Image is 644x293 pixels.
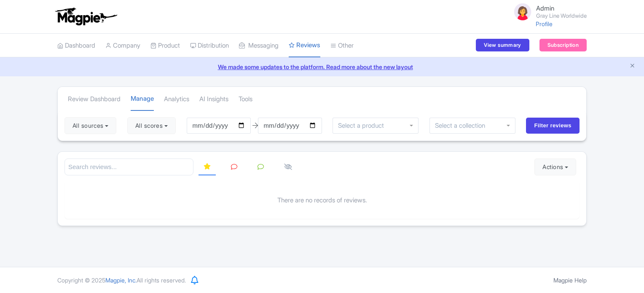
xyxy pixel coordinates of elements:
[338,122,389,129] input: Select a product
[131,87,154,111] a: Manage
[5,62,639,71] a: We made some updates to the platform. Read more about the new layout
[190,34,229,57] a: Distribution
[150,34,180,57] a: Product
[64,159,193,176] input: Search reviews...
[507,2,587,22] a: Admin Gray Line Worldwide
[476,39,529,51] a: View summary
[534,159,576,175] button: Actions
[330,34,354,57] a: Other
[53,7,118,26] img: logo-ab69f6fb50320c5b225c76a69d11143b.png
[539,39,587,51] a: Subscription
[239,34,279,57] a: Messaging
[536,20,553,27] a: Profile
[553,277,587,284] a: Magpie Help
[105,277,137,284] span: Magpie, Inc.
[64,182,580,219] div: There are no records of reviews.
[52,276,191,285] div: Copyright © 2025 All rights reserved.
[164,88,189,111] a: Analytics
[629,62,636,71] button: Close announcement
[536,13,587,19] small: Gray Line Worldwide
[526,118,580,134] input: Filter reviews
[105,34,140,57] a: Company
[536,4,554,12] span: Admin
[513,2,533,22] img: avatar_key_member-9c1dde93af8b07d7383eb8b5fb890c87.png
[68,88,121,111] a: Review Dashboard
[57,34,95,57] a: Dashboard
[435,122,491,129] input: Select a collection
[199,88,228,111] a: AI Insights
[64,117,116,134] button: All sources
[239,88,252,111] a: Tools
[289,34,320,58] a: Reviews
[127,117,176,134] button: All scores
